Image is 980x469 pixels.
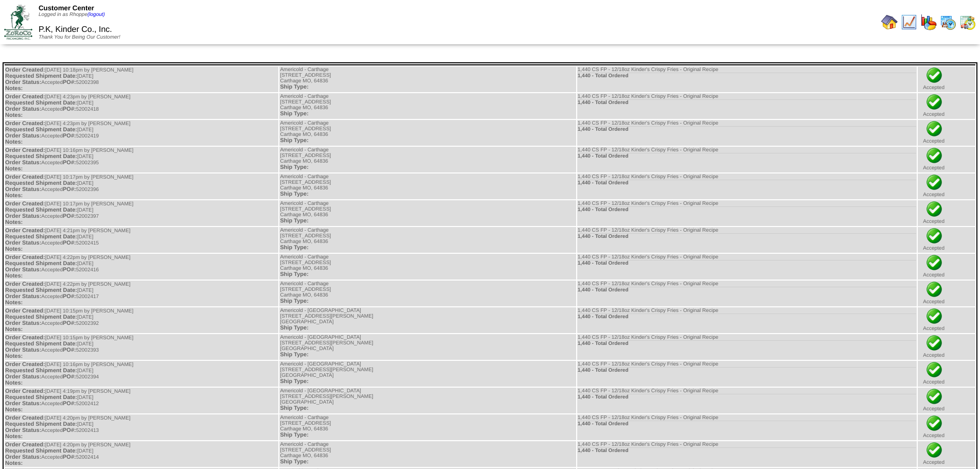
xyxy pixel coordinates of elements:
td: Accepted [918,120,975,146]
img: check.png [926,388,942,405]
span: Requested Shipment Date: [5,448,77,454]
img: check.png [926,174,942,190]
td: Accepted [918,307,975,333]
span: Order Status: [5,401,41,407]
span: Ship Type: [280,459,308,465]
td: Accepted [918,388,975,413]
span: PO#: [63,267,76,273]
span: PO#: [63,293,76,300]
span: Order Status: [5,454,41,460]
span: Order Created: [5,174,45,180]
span: Requested Shipment Date: [5,207,77,213]
div: 1,440 - Total Ordered [578,126,917,132]
td: [DATE] 10:18pm by [PERSON_NAME] [DATE] Accepted 52002398 [5,66,278,92]
td: 1,440 CS FP - 12/18oz Kinder's Crispy Fries - Original Recipe [577,173,917,199]
span: Notes: [5,85,23,92]
span: PO#: [63,454,76,460]
td: [DATE] 10:16pm by [PERSON_NAME] [DATE] Accepted 52002394 [5,361,278,387]
span: Requested Shipment Date: [5,180,77,186]
span: Order Created: [5,94,45,100]
div: 1,440 - Total Ordered [578,314,917,320]
span: Logged in as Rhoppe [39,12,105,18]
td: 1,440 CS FP - 12/18oz Kinder's Crispy Fries - Original Recipe [577,414,917,440]
td: [DATE] 10:15pm by [PERSON_NAME] [DATE] Accepted 52002393 [5,334,278,360]
img: check.png [926,254,942,271]
span: Notes: [5,407,23,413]
td: Americold - Carthage [STREET_ADDRESS] Carthage MO, 64836 [279,227,576,253]
span: Ship Type: [280,298,308,304]
span: Ship Type: [280,164,308,170]
img: check.png [926,308,942,324]
td: Americold - [GEOGRAPHIC_DATA] [STREET_ADDRESS][PERSON_NAME] [GEOGRAPHIC_DATA] [279,334,576,360]
span: Requested Shipment Date: [5,287,77,293]
td: Americold - Carthage [STREET_ADDRESS] Carthage MO, 64836 [279,173,576,199]
img: check.png [926,147,942,164]
td: [DATE] 4:20pm by [PERSON_NAME] [DATE] Accepted 52002413 [5,414,278,440]
td: 1,440 CS FP - 12/18oz Kinder's Crispy Fries - Original Recipe [577,388,917,413]
td: Accepted [918,281,975,306]
span: Order Status: [5,374,41,380]
div: 1,440 - Total Ordered [578,180,917,186]
span: Order Status: [5,160,41,166]
td: Americold - Carthage [STREET_ADDRESS] Carthage MO, 64836 [279,147,576,172]
td: [DATE] 10:16pm by [PERSON_NAME] [DATE] Accepted 52002395 [5,147,278,172]
span: Ship Type: [280,245,308,251]
span: Ship Type: [280,218,308,224]
td: Americold - Carthage [STREET_ADDRESS] Carthage MO, 64836 [279,93,576,119]
span: Order Status: [5,79,41,85]
td: Accepted [918,66,975,92]
span: PO#: [63,79,76,85]
span: Thank You for Being Our Customer! [39,34,120,40]
div: 1,440 - Total Ordered [578,99,917,106]
td: Americold - [GEOGRAPHIC_DATA] [STREET_ADDRESS][PERSON_NAME] [GEOGRAPHIC_DATA] [279,388,576,413]
span: PO#: [63,213,76,219]
td: Accepted [918,441,975,467]
span: Order Status: [5,186,41,193]
span: PO#: [63,374,76,380]
td: Accepted [918,200,975,226]
span: PO#: [63,133,76,139]
span: Ship Type: [280,432,308,438]
span: Notes: [5,273,23,279]
span: Requested Shipment Date: [5,100,77,106]
span: Ship Type: [280,405,308,411]
td: [DATE] 4:19pm by [PERSON_NAME] [DATE] Accepted 52002412 [5,388,278,413]
div: 1,440 - Total Ordered [578,447,917,454]
span: Requested Shipment Date: [5,421,77,427]
td: Americold - Carthage [STREET_ADDRESS] Carthage MO, 64836 [279,254,576,280]
img: check.png [926,228,942,244]
a: (logout) [87,12,105,18]
span: Order Status: [5,240,41,246]
span: Notes: [5,380,23,386]
td: Americold - Carthage [STREET_ADDRESS] Carthage MO, 64836 [279,120,576,146]
td: [DATE] 4:20pm by [PERSON_NAME] [DATE] Accepted 52002414 [5,441,278,467]
td: [DATE] 4:23pm by [PERSON_NAME] [DATE] Accepted 52002419 [5,120,278,146]
div: 1,440 - Total Ordered [578,421,917,427]
td: Americold - Carthage [STREET_ADDRESS] Carthage MO, 64836 [279,66,576,92]
td: Americold - Carthage [STREET_ADDRESS] Carthage MO, 64836 [279,200,576,226]
span: Order Created: [5,415,45,421]
td: 1,440 CS FP - 12/18oz Kinder's Crispy Fries - Original Recipe [577,147,917,172]
div: 1,440 - Total Ordered [578,287,917,293]
span: Requested Shipment Date: [5,394,77,401]
img: check.png [926,415,942,431]
span: Ship Type: [280,111,308,117]
span: Customer Center [39,4,94,12]
td: 1,440 CS FP - 12/18oz Kinder's Crispy Fries - Original Recipe [577,307,917,333]
span: Requested Shipment Date: [5,260,77,267]
span: Notes: [5,246,23,252]
span: PO#: [63,186,76,193]
span: Ship Type: [280,325,308,331]
span: Order Created: [5,254,45,260]
span: PO#: [63,401,76,407]
span: Order Status: [5,106,41,112]
td: 1,440 CS FP - 12/18oz Kinder's Crispy Fries - Original Recipe [577,66,917,92]
span: PO#: [63,240,76,246]
span: Ship Type: [280,378,308,385]
img: check.png [926,67,942,83]
img: check.png [926,281,942,298]
td: 1,440 CS FP - 12/18oz Kinder's Crispy Fries - Original Recipe [577,361,917,387]
span: PO#: [63,320,76,326]
td: 1,440 CS FP - 12/18oz Kinder's Crispy Fries - Original Recipe [577,93,917,119]
img: ZoRoCo_Logo(Green%26Foil)%20jpg.webp [4,5,32,39]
